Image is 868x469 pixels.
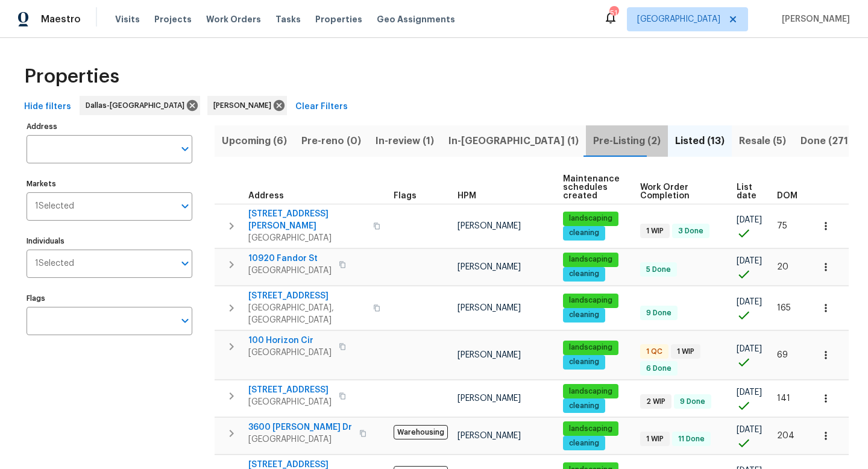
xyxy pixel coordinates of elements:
[315,13,362,25] span: Properties
[800,133,852,150] span: Done (271)
[27,180,192,187] label: Markets
[248,433,352,445] span: [GEOGRAPHIC_DATA]
[564,357,604,367] span: cleaning
[564,401,604,411] span: cleaning
[641,265,676,275] span: 5 Done
[41,13,81,25] span: Maestro
[458,263,521,271] span: [PERSON_NAME]
[248,208,366,232] span: [STREET_ADDRESS][PERSON_NAME]
[458,351,521,359] span: [PERSON_NAME]
[458,222,521,230] span: [PERSON_NAME]
[206,13,261,25] span: Work Orders
[377,13,455,25] span: Geo Assignments
[80,96,200,115] div: Dallas-[GEOGRAPHIC_DATA]
[641,434,668,444] span: 1 WIP
[222,133,287,150] span: Upcoming (6)
[564,386,617,397] span: landscaping
[564,269,604,279] span: cleaning
[609,7,618,19] div: 51
[248,421,352,433] span: 3600 [PERSON_NAME] Dr
[248,290,366,302] span: [STREET_ADDRESS]
[564,424,617,434] span: landscaping
[248,396,332,408] span: [GEOGRAPHIC_DATA]
[563,175,620,200] span: Maintenance schedules created
[301,133,361,150] span: Pre-reno (0)
[564,438,604,449] span: cleaning
[737,298,762,306] span: [DATE]
[564,254,617,265] span: landscaping
[27,123,192,130] label: Address
[248,253,332,265] span: 10920 Fandor St
[737,183,756,200] span: List date
[275,15,301,24] span: Tasks
[737,388,762,397] span: [DATE]
[86,99,189,112] span: Dallas-[GEOGRAPHIC_DATA]
[641,308,676,318] span: 9 Done
[673,434,709,444] span: 11 Done
[672,347,699,357] span: 1 WIP
[248,265,332,277] span: [GEOGRAPHIC_DATA]
[458,432,521,440] span: [PERSON_NAME]
[564,228,604,238] span: cleaning
[35,259,74,269] span: 1 Selected
[458,304,521,312] span: [PERSON_NAME]
[177,312,193,329] button: Open
[248,302,366,326] span: [GEOGRAPHIC_DATA], [GEOGRAPHIC_DATA]
[593,133,661,150] span: Pre-Listing (2)
[448,133,579,150] span: In-[GEOGRAPHIC_DATA] (1)
[394,425,448,439] span: Warehousing
[777,394,790,403] span: 141
[207,96,287,115] div: [PERSON_NAME]
[777,351,788,359] span: 69
[213,99,276,112] span: [PERSON_NAME]
[291,96,353,118] button: Clear Filters
[27,295,192,302] label: Flags
[248,335,332,347] span: 100 Horizon Cir
[777,263,788,271] span: 20
[295,99,348,115] span: Clear Filters
[777,192,797,200] span: DOM
[458,394,521,403] span: [PERSON_NAME]
[564,295,617,306] span: landscaping
[564,310,604,320] span: cleaning
[177,255,193,272] button: Open
[737,426,762,434] span: [DATE]
[376,133,434,150] span: In-review (1)
[35,201,74,212] span: 1 Selected
[739,133,786,150] span: Resale (5)
[737,345,762,353] span: [DATE]
[641,347,667,357] span: 1 QC
[675,397,710,407] span: 9 Done
[394,192,417,200] span: Flags
[24,99,71,115] span: Hide filters
[777,13,850,25] span: [PERSON_NAME]
[248,192,284,200] span: Address
[248,347,332,359] span: [GEOGRAPHIC_DATA]
[641,364,676,374] span: 6 Done
[154,13,192,25] span: Projects
[640,183,716,200] span: Work Order Completion
[24,71,119,83] span: Properties
[248,384,332,396] span: [STREET_ADDRESS]
[115,13,140,25] span: Visits
[458,192,476,200] span: HPM
[673,226,708,236] span: 3 Done
[641,226,668,236] span: 1 WIP
[675,133,725,150] span: Listed (13)
[737,216,762,224] span: [DATE]
[564,213,617,224] span: landscaping
[777,222,787,230] span: 75
[177,198,193,215] button: Open
[777,304,791,312] span: 165
[637,13,720,25] span: [GEOGRAPHIC_DATA]
[19,96,76,118] button: Hide filters
[564,342,617,353] span: landscaping
[27,238,192,245] label: Individuals
[737,257,762,265] span: [DATE]
[777,432,794,440] span: 204
[248,232,366,244] span: [GEOGRAPHIC_DATA]
[177,140,193,157] button: Open
[641,397,670,407] span: 2 WIP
